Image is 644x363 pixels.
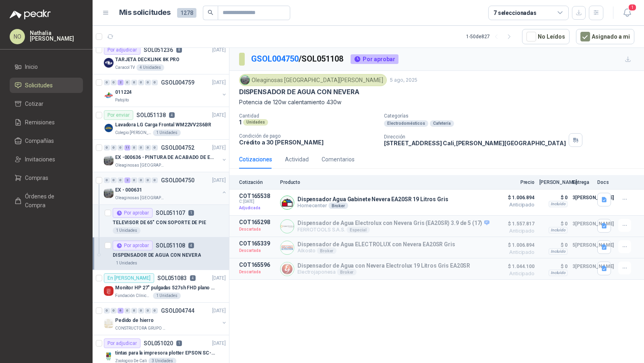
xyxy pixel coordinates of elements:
[239,193,275,199] p: COT165538
[118,80,124,85] div: 2
[93,237,229,270] a: Por aprobarSOL0511084DISPENSADOR DE AGUA CON NEVERA1 Unidades
[212,307,226,315] p: [DATE]
[297,241,455,248] p: Dispensador de Agua ELECTROLUX con Nevera EA20SR Gris
[111,80,117,85] div: 0
[328,202,348,209] div: Broker
[104,91,114,100] img: Company Logo
[115,97,129,103] p: Patojito
[104,80,110,85] div: 0
[115,154,215,161] p: EX -000636 - PINTURA DE ACABADO DE EQUIPOS, ESTRUC
[124,145,130,151] div: 11
[466,30,516,43] div: 1 - 50 de 827
[152,177,158,183] div: 0
[212,177,226,184] p: [DATE]
[212,340,226,347] p: [DATE]
[384,113,641,119] p: Categorías
[494,271,535,276] span: Anticipado
[539,219,568,229] p: $ 0
[10,29,25,44] div: NO
[251,53,344,65] p: / SOL051108
[104,145,110,151] div: 0
[113,219,206,227] p: TELEVISOR DE 65" CON SOPORTE DE PIE
[176,340,182,346] p: 1
[243,119,268,126] div: Unidades
[156,243,185,248] p: SOL051108
[111,308,117,313] div: 0
[297,262,470,269] p: Dispensador de Agua con Nevera Electrolux 19 Litros Gris EA20SR
[522,29,570,44] button: No Leídos
[152,308,158,313] div: 0
[113,227,140,234] div: 1 Unidades
[239,74,387,86] div: Oleaginosas [GEOGRAPHIC_DATA][PERSON_NAME]
[239,155,272,164] div: Cotizaciones
[104,177,110,183] div: 0
[208,10,213,15] span: search
[25,99,43,108] span: Cotizar
[494,240,535,250] span: $ 1.006.894
[430,120,454,127] div: Cafetería
[104,123,114,133] img: Company Logo
[152,80,158,85] div: 0
[144,47,173,53] p: SOL051236
[212,111,226,119] p: [DATE]
[138,308,144,313] div: 0
[115,293,151,299] p: Fundación Clínica Shaio
[239,113,378,119] p: Cantidad
[628,4,637,11] span: 1
[153,130,181,136] div: 1 Unidades
[239,219,275,225] p: COT165298
[494,229,535,233] span: Anticipado
[212,79,226,87] p: [DATE]
[113,252,201,259] p: DISPENSADOR DE AGUA CON NEVERA
[145,308,151,313] div: 0
[239,240,275,247] p: COT165339
[281,196,294,209] img: Company Logo
[115,89,132,96] p: 011224
[118,308,124,313] div: 6
[347,227,370,233] div: Especial
[384,134,566,140] p: Dirección
[104,351,114,361] img: Company Logo
[239,179,275,185] p: Cotización
[161,145,194,151] p: GSOL004752
[111,145,117,151] div: 0
[239,199,275,204] span: C: [DATE]
[188,210,194,216] p: 1
[115,186,142,194] p: EX - 000631
[115,130,151,136] p: Colegio [PERSON_NAME]
[539,240,568,250] p: $ 0
[25,118,55,127] span: Remisiones
[494,179,535,185] p: Precio
[115,284,215,292] p: Monitor HP 27" pulgadas 527sh FHD plano negro
[136,64,164,71] div: 4 Unidades
[494,193,535,202] span: $ 1.006.894
[10,115,83,130] a: Remisiones
[281,220,294,233] img: Company Logo
[119,7,171,19] h1: Mis solicitudes
[10,10,51,19] img: Logo peakr
[104,273,154,283] div: En [PERSON_NAME]
[239,247,275,255] p: Descartada
[239,133,378,139] p: Condición de pago
[239,225,275,233] p: Descartada
[494,219,535,229] span: $ 1.557.817
[25,136,54,145] span: Compañías
[239,119,242,126] p: 1
[337,269,357,275] div: Broker
[152,145,158,151] div: 0
[115,121,211,129] p: Lavadora LG Carga Frontal WM22VV2S6BR
[280,179,489,185] p: Producto
[572,219,592,229] p: 3 [PERSON_NAME]
[549,227,568,233] div: Incluido
[549,248,568,255] div: Incluido
[104,143,227,169] a: 0 0 0 11 0 0 0 0 GSOL004752[DATE] Company LogoEX -000636 - PINTURA DE ACABADO DE EQUIPOS, ESTRUCO...
[494,202,535,207] span: Anticipado
[177,8,196,18] span: 1278
[136,112,166,118] p: SOL051138
[161,308,194,313] p: GSOL004744
[115,64,135,71] p: Caracol TV
[251,54,299,64] a: GSOL004750
[111,177,117,183] div: 0
[572,262,592,271] p: 3 [PERSON_NAME]
[239,98,634,107] p: Potencia de 120w calentamiento 430w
